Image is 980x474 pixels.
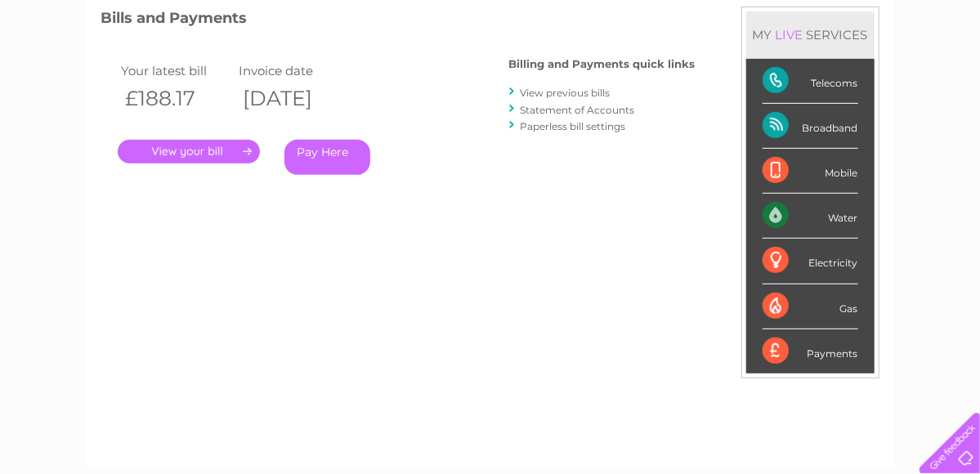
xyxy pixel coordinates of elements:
[763,194,858,239] div: Water
[763,239,858,284] div: Electricity
[779,69,828,82] a: Telecoms
[838,69,861,82] a: Blog
[118,82,235,115] th: £188.17
[509,58,696,70] h4: Billing and Payments quick links
[118,60,235,82] td: Your latest bill
[118,140,260,163] a: .
[34,42,118,92] img: logo.png
[763,329,858,373] div: Payments
[105,9,877,79] div: Clear Business is a trading name of Verastar Limited (registered in [GEOGRAPHIC_DATA] No. 3667643...
[101,7,696,35] h3: Bills and Payments
[763,104,858,149] div: Broadband
[763,149,858,194] div: Mobile
[284,140,370,175] a: Pay Here
[521,120,626,132] a: Paperless bill settings
[235,82,352,115] th: [DATE]
[521,104,635,116] a: Statement of Accounts
[763,59,858,104] div: Telecoms
[772,27,807,42] div: LIVE
[672,8,785,29] a: 0333 014 3131
[235,60,352,82] td: Invoice date
[521,87,611,99] a: View previous bills
[733,69,769,82] a: Energy
[926,69,964,82] a: Log out
[871,69,911,82] a: Contact
[692,69,723,82] a: Water
[746,11,875,58] div: MY SERVICES
[763,284,858,329] div: Gas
